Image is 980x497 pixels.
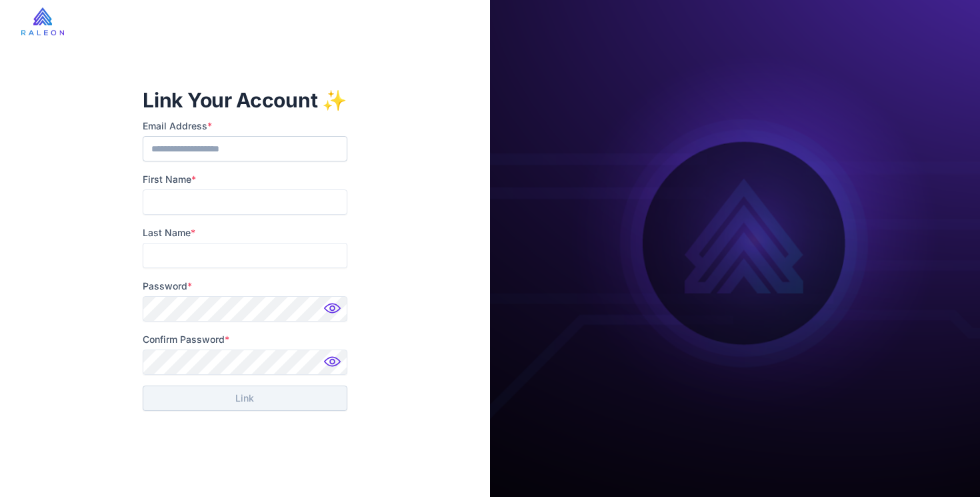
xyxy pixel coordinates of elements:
label: First Name [143,172,347,187]
label: Email Address [143,119,347,133]
h1: Link Your Account ✨ [143,87,347,113]
img: raleon-logo-whitebg.9aac0268.jpg [21,7,64,35]
label: Last Name [143,225,347,240]
button: Link [143,386,347,411]
label: Password [143,279,347,294]
img: Password hidden [321,352,347,379]
img: Password hidden [321,299,347,326]
label: Confirm Password [143,332,347,347]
